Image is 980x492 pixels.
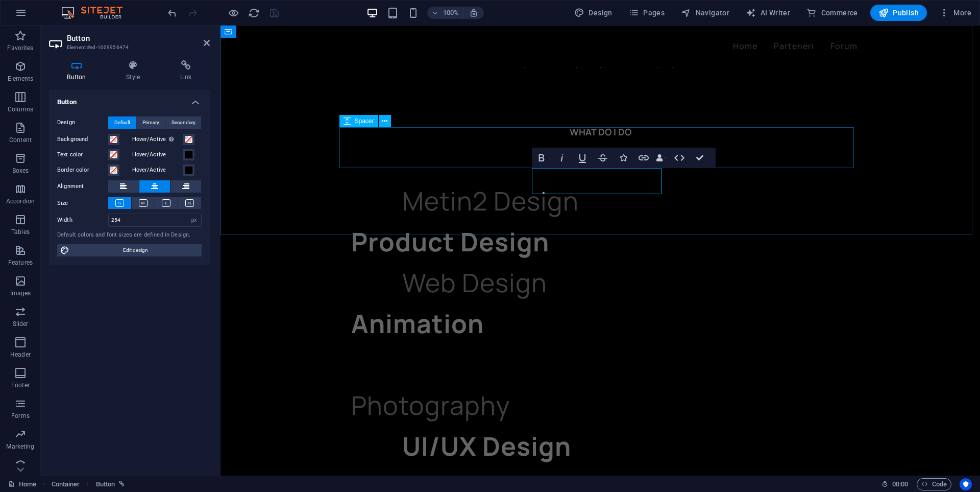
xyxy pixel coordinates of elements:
i: This element is linked [119,481,125,487]
button: Underline (Ctrl+U) [573,148,592,168]
a: Click to cancel selection. Double-click to open Pages [8,478,36,490]
p: Tables [11,228,30,236]
p: Favorites [7,44,33,52]
p: Marketing [6,442,34,451]
p: Accordion [6,197,35,205]
p: Slider [13,320,29,328]
span: Publish [878,8,919,18]
span: Secondary [171,116,195,129]
i: Undo: Change menu items (Ctrl+Z) [166,7,178,19]
button: Pages [625,5,669,21]
h3: Element #ed-1009956474 [67,43,189,52]
label: Hover/Active [132,164,183,176]
label: Background [57,133,108,146]
p: Boxes [12,167,29,175]
span: Edit design [72,244,199,256]
span: Click to select. Double-click to edit [96,478,115,490]
button: 100% [427,7,463,19]
label: Design [57,116,108,129]
button: Commerce [802,5,862,21]
span: 00 00 [892,478,908,490]
button: Edit design [57,244,202,256]
button: Italic (Ctrl+I) [552,148,572,168]
p: Features [8,259,33,267]
h4: Style [108,60,162,82]
span: Default [114,116,130,129]
button: More [935,5,975,21]
span: Commerce [806,8,858,18]
span: Click to select. Double-click to edit [52,478,80,490]
button: Publish [870,5,927,21]
label: Text color [57,149,108,161]
i: On resize automatically adjust zoom level to fit chosen device. [469,8,478,17]
div: Design (Ctrl+Alt+Y) [570,5,617,21]
label: Width [57,217,108,223]
div: Default colors and font sizes are defined in Design. [57,231,202,240]
h4: Link [162,60,210,82]
nav: breadcrumb [52,478,125,490]
span: Spacer [355,118,374,124]
span: Code [921,478,947,490]
button: reload [248,7,260,19]
span: Pages [629,8,665,18]
button: AI Writer [742,5,794,21]
button: Click here to leave preview mode and continue editing [227,7,239,19]
label: Hover/Active [132,133,183,146]
button: Design [570,5,617,21]
img: Editor Logo [59,7,135,19]
p: Forms [11,412,30,420]
h2: Button [67,34,210,43]
span: More [939,8,971,18]
button: Code [917,478,951,490]
span: Navigator [681,8,729,18]
span: : [899,480,901,488]
button: Strikethrough [593,148,612,168]
button: Bold (Ctrl+B) [532,148,551,168]
i: Reload page [248,7,260,19]
button: Icons [614,148,633,168]
p: Elements [8,75,34,83]
span: AI Writer [746,8,790,18]
button: Usercentrics [960,478,972,490]
label: Size [57,197,108,209]
h6: 100% [443,7,459,19]
p: Content [9,136,32,144]
label: Border color [57,164,108,176]
p: Images [10,289,31,297]
button: Link [634,148,653,168]
button: Secondary [165,116,201,129]
p: Columns [8,105,33,113]
h4: Button [49,90,210,108]
p: Header [10,350,31,359]
button: HTML [670,148,689,168]
span: Design [574,8,612,18]
h6: Session time [881,478,909,490]
button: Default [108,116,136,129]
button: Data Bindings [654,148,669,168]
button: undo [166,7,178,19]
p: Footer [11,381,30,389]
label: Alignment [57,180,108,193]
h4: Button [49,60,108,82]
span: Primary [142,116,159,129]
button: Navigator [677,5,733,21]
label: Hover/Active [132,149,183,161]
button: Confirm (Ctrl+⏎) [690,148,709,168]
button: Primary [136,116,165,129]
